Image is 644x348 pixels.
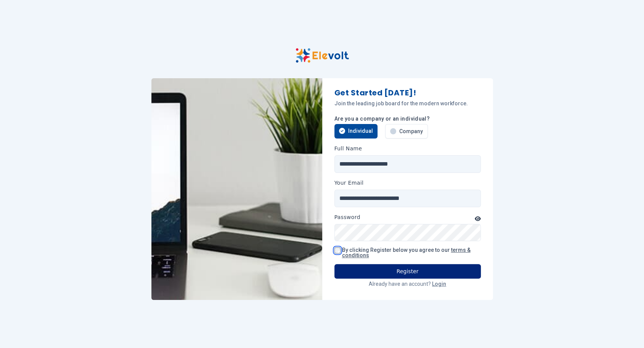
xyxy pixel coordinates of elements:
iframe: Chat Widget [606,311,644,348]
label: Full Name [334,145,362,152]
img: Elevolt [296,48,349,63]
label: Your Email [334,179,364,187]
a: terms & conditions [342,247,471,258]
img: image [151,78,322,300]
p: Join the leading job board for the modern workforce. [334,100,481,107]
label: Password [334,213,360,221]
button: Register [334,264,481,279]
a: Login [432,281,446,287]
p: Are you a company or an individual? [334,115,481,122]
p: Already have an account? [334,280,481,288]
input: By clicking Register below you agree to our terms & conditions [334,247,340,253]
h1: Get Started [DATE]! [334,87,481,98]
span: Individual [348,127,373,135]
span: By clicking Register below you agree to our [342,247,471,258]
span: Company [399,127,423,135]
